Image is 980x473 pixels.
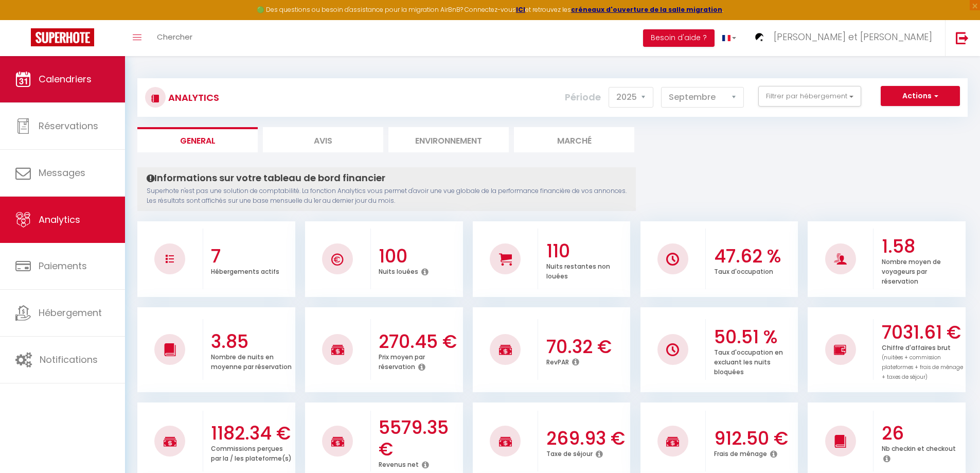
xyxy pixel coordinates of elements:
span: Réservations [39,119,98,132]
h3: 912.50 € [714,428,796,449]
h3: 26 [882,423,964,444]
p: Superhote n'est pas une solution de comptabilité. La fonction Analytics vous permet d'avoir une v... [147,186,627,206]
p: Nuits louées [379,265,418,276]
h3: 1182.34 € [211,423,293,444]
img: NO IMAGE [666,343,679,356]
li: General [137,127,258,152]
span: Calendriers [39,73,92,85]
h3: 269.93 € [546,428,628,449]
h3: 270.45 € [379,331,460,353]
span: [PERSON_NAME] et [PERSON_NAME] [774,30,932,43]
p: RevPAR [546,356,569,366]
p: Taux d'occupation en excluant les nuits bloquées [714,346,783,376]
h3: 1.58 [882,236,964,257]
p: Nb checkin et checkout [882,442,956,453]
span: Chercher [157,31,192,42]
p: Hébergements actifs [211,265,279,276]
a: créneaux d'ouverture de la salle migration [571,5,722,14]
p: Chiffre d'affaires brut [882,341,963,381]
h3: 100 [379,246,460,267]
h3: 110 [546,240,628,262]
li: Avis [263,127,383,152]
p: Taxe de séjour [546,447,593,458]
span: Paiements [39,259,87,272]
h3: Analytics [166,86,219,109]
h3: 3.85 [211,331,293,353]
p: Commissions perçues par la / les plateforme(s) [211,442,292,463]
li: Marché [514,127,634,152]
p: Taux d'occupation [714,265,773,276]
p: Prix moyen par réservation [379,351,425,371]
h3: 5579.35 € [379,417,460,460]
button: Actions [881,86,960,107]
span: Hébergement [39,306,102,319]
p: Nombre moyen de voyageurs par réservation [882,255,941,286]
a: Chercher [149,20,200,56]
span: Analytics [39,213,80,226]
button: Ouvrir le widget de chat LiveChat [8,4,39,35]
img: Super Booking [31,28,94,46]
h3: 50.51 % [714,326,796,348]
span: Messages [39,166,85,179]
h3: 70.32 € [546,336,628,358]
img: NO IMAGE [834,343,847,356]
img: ... [752,29,767,45]
span: Notifications [40,353,98,366]
a: ... [PERSON_NAME] et [PERSON_NAME] [744,20,945,56]
p: Nuits restantes non louées [546,260,610,281]
p: Revenus net [379,458,419,469]
h4: Informations sur votre tableau de bord financier [147,172,627,184]
h3: 7 [211,246,293,267]
span: (nuitées + commission plateformes + frais de ménage + taxes de séjour) [882,354,963,381]
li: Environnement [388,127,509,152]
button: Besoin d'aide ? [643,29,715,47]
p: Frais de ménage [714,447,767,458]
button: Filtrer par hébergement [758,86,861,107]
h3: 47.62 % [714,246,796,267]
label: Période [565,86,601,109]
p: Nombre de nuits en moyenne par réservation [211,351,292,371]
img: NO IMAGE [166,255,174,263]
a: ICI [516,5,525,14]
img: logout [956,31,969,44]
h3: 7031.61 € [882,322,964,343]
